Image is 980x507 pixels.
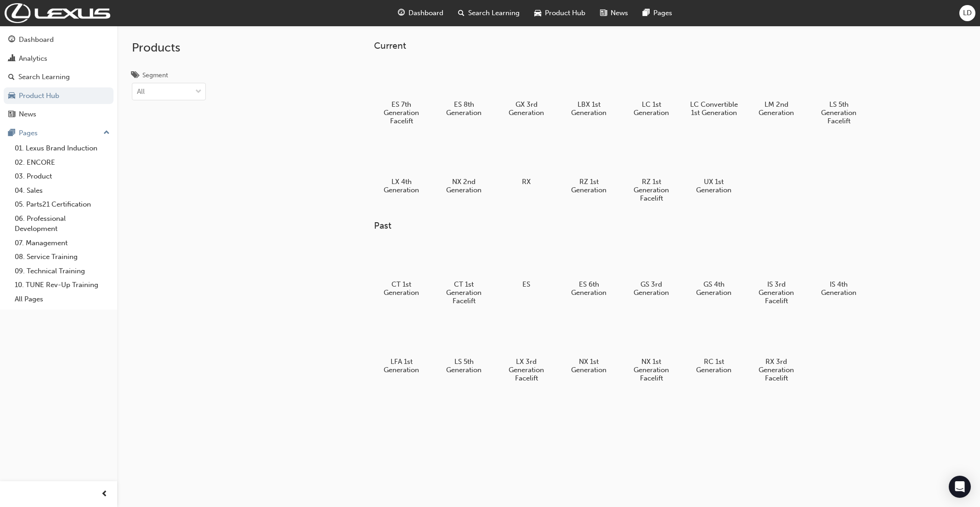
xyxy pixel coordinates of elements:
a: pages-iconPages [635,4,680,23]
h5: IS 3rd Generation Facelift [752,280,800,305]
div: Search Learning [18,72,70,82]
button: LD [959,5,975,21]
a: UX 1st Generation [686,136,742,197]
a: guage-iconDashboard [391,4,451,23]
a: NX 2nd Generation [436,136,492,197]
a: ES 7th Generation Facelift [374,58,429,128]
span: guage-icon [8,36,15,44]
a: NX 1st Generation Facelift [624,316,679,386]
span: chart-icon [8,55,15,63]
h5: LX 4th Generation [377,178,425,194]
a: News [4,106,113,123]
a: Product Hub [4,87,113,104]
a: Dashboard [4,31,113,48]
a: NX 1st Generation [561,316,617,378]
a: GS 3rd Generation [624,239,679,300]
a: search-iconSearch Learning [451,4,527,23]
span: Pages [653,8,672,18]
button: Pages [4,125,113,142]
span: search-icon [8,73,15,81]
h5: NX 1st Generation Facelift [627,357,675,382]
h5: NX 2nd Generation [440,178,488,194]
span: LD [963,8,972,18]
span: search-icon [458,7,465,19]
span: news-icon [600,7,607,19]
h5: LFA 1st Generation [377,357,425,374]
h5: ES 6th Generation [565,280,613,297]
span: pages-icon [8,129,15,138]
h5: CT 1st Generation [377,280,425,297]
a: CT 1st Generation Facelift [436,239,492,309]
img: Trak [5,3,110,23]
span: car-icon [8,92,15,100]
h5: RC 1st Generation [690,357,738,374]
h3: Current [374,40,896,51]
a: 03. Product [11,169,113,184]
h5: LBX 1st Generation [565,100,613,117]
a: IS 4th Generation [811,239,867,300]
h5: UX 1st Generation [690,178,738,194]
span: tags-icon [132,72,139,80]
div: Pages [19,128,38,138]
a: LC 1st Generation [624,58,679,120]
a: RZ 1st Generation Facelift [624,136,679,206]
h5: RZ 1st Generation Facelift [627,178,675,202]
span: Dashboard [408,8,443,18]
a: LS 5th Generation [436,316,492,378]
a: ES 8th Generation [436,58,492,120]
span: prev-icon [101,489,108,500]
a: LS 5th Generation Facelift [811,58,867,128]
h5: IS 4th Generation [815,280,863,297]
h5: LS 5th Generation [440,357,488,374]
a: ES [499,239,554,292]
a: LM 2nd Generation [749,58,804,120]
a: LC Convertible 1st Generation [686,58,742,120]
div: News [19,109,36,120]
h5: ES 8th Generation [440,100,488,117]
a: IS 3rd Generation Facelift [749,239,804,309]
h5: LM 2nd Generation [752,100,800,117]
h3: Past [374,220,896,231]
a: car-iconProduct Hub [527,4,593,23]
div: Segment [142,71,168,80]
div: Dashboard [19,35,54,45]
span: down-icon [195,86,202,98]
a: LFA 1st Generation [374,316,429,378]
h5: LC 1st Generation [627,100,675,117]
a: ES 6th Generation [561,239,617,300]
a: RX [499,136,554,189]
span: guage-icon [398,7,405,19]
a: LX 4th Generation [374,136,429,197]
a: 05. Parts21 Certification [11,197,113,212]
a: 09. Technical Training [11,264,113,278]
div: All [137,86,145,97]
a: 06. Professional Development [11,212,113,236]
a: RX 3rd Generation Facelift [749,316,804,386]
button: DashboardAnalyticsSearch LearningProduct HubNews [4,29,113,125]
span: pages-icon [643,7,650,19]
h5: LX 3rd Generation Facelift [502,357,550,382]
h5: GS 4th Generation [690,280,738,297]
a: Search Learning [4,69,113,86]
a: news-iconNews [593,4,635,23]
span: Search Learning [468,8,520,18]
h5: LS 5th Generation Facelift [815,100,863,125]
h5: ES [502,280,550,288]
a: All Pages [11,292,113,306]
h5: CT 1st Generation Facelift [440,280,488,305]
h2: Products [132,40,206,55]
a: 10. TUNE Rev-Up Training [11,278,113,292]
span: up-icon [103,127,110,139]
h5: GS 3rd Generation [627,280,675,297]
span: car-icon [534,7,541,19]
a: 01. Lexus Brand Induction [11,141,113,156]
div: Analytics [19,53,47,64]
h5: RZ 1st Generation [565,178,613,194]
a: CT 1st Generation [374,239,429,300]
span: Product Hub [545,8,585,18]
a: GX 3rd Generation [499,58,554,120]
h5: LC Convertible 1st Generation [690,100,738,117]
a: 07. Management [11,236,113,250]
